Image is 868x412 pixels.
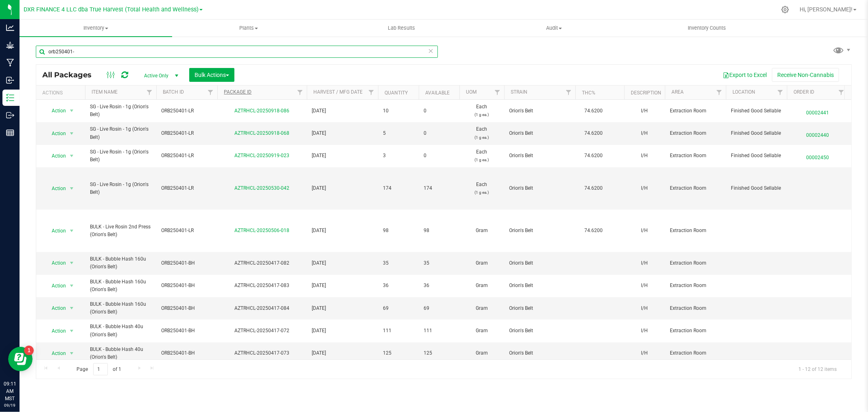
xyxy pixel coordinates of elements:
a: Location [732,89,755,95]
span: Orion's Belt [509,259,571,267]
span: Each [464,125,499,141]
div: I/H [629,226,660,235]
span: select [67,105,77,116]
span: Lab Results [377,24,426,32]
span: 0 [424,129,455,137]
a: Quantity [385,90,408,96]
span: 125 [424,349,455,357]
span: ORB250401-BH [161,349,212,357]
span: Finished Good Sellable [731,107,782,115]
span: SG - Live Rosin - 1g (Orion's Belt) [90,148,151,164]
div: Manage settings [780,6,790,13]
span: Orion's Belt [509,349,571,357]
a: Audit [478,20,630,37]
span: Gram [464,282,499,289]
a: Filter [835,85,848,99]
iframe: Resource center [8,347,33,371]
div: I/H [629,184,660,193]
a: AZTRHCL-20250919-023 [235,153,290,158]
a: Filter [143,85,156,99]
div: I/H [629,129,660,138]
span: Gram [464,327,499,335]
div: I/H [629,281,660,290]
span: select [67,280,77,291]
span: Orion's Belt [509,107,571,115]
span: 98 [383,227,414,234]
span: Action [44,257,66,269]
span: ORB250401-LR [161,184,212,192]
inline-svg: Outbound [6,111,14,119]
span: ORB250401-BH [161,305,212,312]
inline-svg: Reports [6,129,14,137]
span: [DATE] [312,152,373,160]
a: AZTRHCL-20250506-018 [235,228,290,233]
button: Receive Non-Cannabis [772,68,839,82]
span: Gram [464,305,499,312]
span: Gram [464,259,499,267]
span: BULK - Bubble Hash 40u (Orion's Belt) [90,346,151,361]
a: AZTRHCL-20250918-086 [235,108,290,114]
span: 69 [383,305,414,312]
span: 74.6200 [580,225,607,237]
span: BULK - Bubble Hash 160u (Orion's Belt) [90,255,151,271]
span: ORB250401-LR [161,129,212,137]
span: All Packages [42,70,100,79]
span: BULK - Bubble Hash 40u (Orion's Belt) [90,323,151,338]
div: I/H [629,106,660,116]
span: Orion's Belt [509,327,571,335]
button: Export to Excel [717,68,772,82]
div: AZTRHCL-20250417-082 [216,259,308,267]
span: 36 [383,282,414,289]
span: Orion's Belt [509,227,571,234]
span: ORB250401-BH [161,259,212,267]
p: (1 g ea.) [464,111,499,118]
span: select [67,128,77,139]
span: Extraction Room [670,282,721,289]
span: Extraction Room [670,327,721,335]
span: 36 [424,282,455,289]
span: 35 [424,259,455,267]
span: Extraction Room [670,349,721,357]
span: Inventory Counts [677,24,737,32]
span: DXR FINANCE 4 LLC dba True Harvest (Total Health and Wellness) [24,6,199,13]
a: Filter [562,85,575,99]
span: Finished Good Sellable [731,184,782,192]
span: Extraction Room [670,305,721,312]
div: I/H [629,151,660,160]
span: Orion's Belt [509,184,571,192]
span: select [67,257,77,269]
a: Inventory [20,20,172,37]
input: Search Package ID, Item Name, SKU, Lot or Part Number... [36,46,438,58]
p: (1 g ea.) [464,188,499,196]
a: Batch ID [163,89,184,95]
div: AZTRHCL-20250417-073 [216,349,308,357]
span: 74.6200 [580,182,607,194]
p: 09/19 [4,402,16,408]
span: 35 [383,259,414,267]
span: Extraction Room [670,184,721,192]
span: ORB250401-BH [161,327,212,335]
span: ORB250401-LR [161,152,212,160]
span: [DATE] [312,227,373,234]
span: Action [44,150,66,162]
a: Order ID [794,89,814,95]
span: 69 [424,305,455,312]
div: AZTRHCL-20250417-084 [216,305,308,312]
iframe: Resource center unread badge [24,346,34,355]
div: AZTRHCL-20250417-083 [216,282,308,289]
a: Harvest / Mfg Date [313,89,363,95]
span: Action [44,348,66,359]
a: Filter [713,85,726,99]
span: ORB250401-BH [161,282,212,289]
span: Finished Good Sellable [731,129,782,137]
span: Orion's Belt [509,152,571,160]
a: Lab Results [325,20,478,37]
inline-svg: Grow [6,41,14,49]
span: 0 [424,107,455,115]
a: Area [671,89,684,95]
span: [DATE] [312,107,373,115]
span: Extraction Room [670,152,721,160]
span: Hi, [PERSON_NAME]! [800,6,853,13]
span: select [67,302,77,314]
a: Filter [204,85,217,99]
